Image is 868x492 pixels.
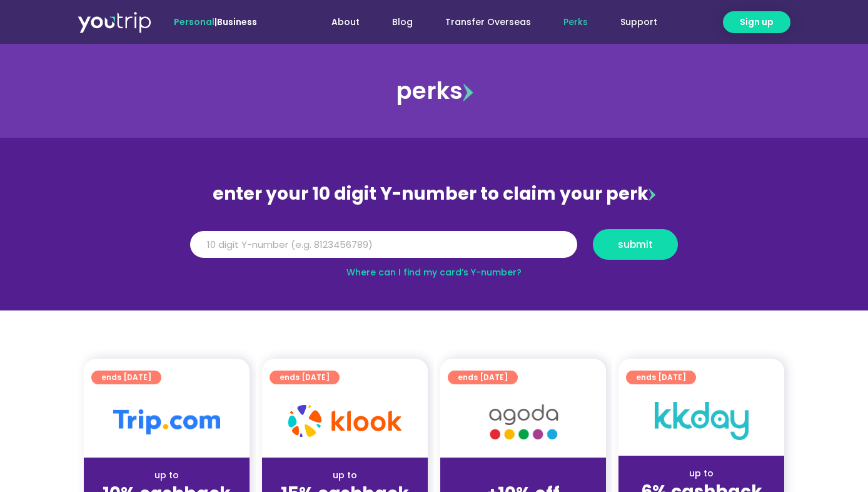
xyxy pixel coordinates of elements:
[91,371,161,384] a: ends [DATE]
[272,469,418,482] div: up to
[376,11,429,34] a: Blog
[280,371,330,384] span: ends [DATE]
[291,11,674,34] nav: Menu
[174,16,257,28] span: |
[458,371,508,384] span: ends [DATE]
[315,11,376,34] a: About
[174,16,214,28] span: Personal
[723,11,790,33] a: Sign up
[217,16,257,28] a: Business
[184,178,684,210] div: enter your 10 digit Y-number to claim your perk
[270,371,340,384] a: ends [DATE]
[346,266,522,279] a: Where can I find my card’s Y-number?
[448,371,518,384] a: ends [DATE]
[604,11,674,34] a: Support
[626,371,696,384] a: ends [DATE]
[94,469,240,482] div: up to
[101,371,151,384] span: ends [DATE]
[429,11,547,34] a: Transfer Overseas
[740,16,774,29] span: Sign up
[636,371,686,384] span: ends [DATE]
[190,231,577,259] input: 10 digit Y-number (e.g. 8123456789)
[618,240,653,249] span: submit
[593,229,678,260] button: submit
[628,467,774,480] div: up to
[190,229,678,269] form: Y Number
[547,11,604,34] a: Perks
[512,469,535,481] span: up to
